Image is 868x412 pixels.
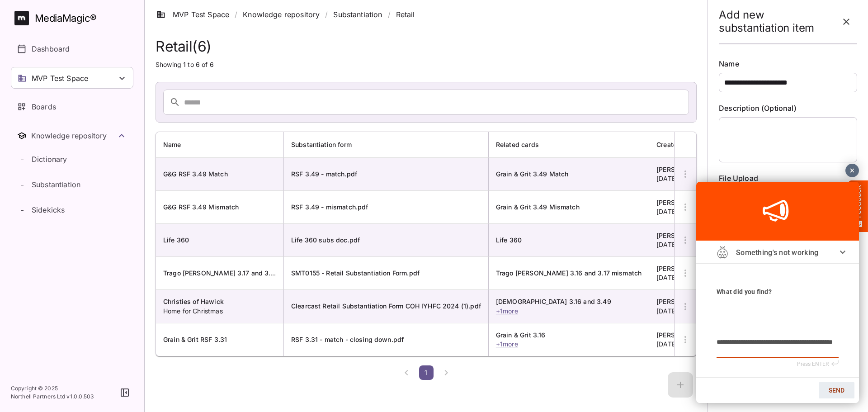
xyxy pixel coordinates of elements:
td: [DATE] 16:18 [649,224,728,257]
button: Toggle Knowledge repository [11,125,133,147]
span: Grain & Grit 3.16 [496,331,546,339]
span: / [235,9,237,20]
span: Grain & Grit 3.49 Match [496,170,568,178]
span: Name [163,139,193,150]
nav: Knowledge repository [11,125,133,223]
a: Dashboard [11,38,133,60]
iframe: Feedback Widget [696,182,859,403]
span: RSF 3.49 - mismatch.pdf [291,203,368,211]
span: Created by [656,139,703,150]
th: Related cards [489,132,649,158]
span: SMT0155 - Retail Substantiation Form.pdf [291,269,420,277]
p: Dictionary [32,154,67,165]
span: Life 360 subs doc.pdf [291,236,360,244]
a: MediaMagic® [14,11,133,25]
h1: Retail ( 6 ) [156,38,697,55]
td: [DATE] 16:05 [649,290,728,323]
span: Life 360 [163,236,189,244]
h2: Add new substantiation item [719,9,835,35]
p: Copyright © 2025 [11,384,94,393]
span: + 1 more [496,307,518,315]
p: Showing 1 to 6 of 6 [156,60,697,69]
span: Clearcast Retail Substantiation Form COH IYHFC 2024 (1).pdf [291,302,481,310]
span: Trago [PERSON_NAME] 3.16 and 3.17 mismatch [496,269,642,277]
span: / [388,9,391,20]
p: Substantiation [32,179,80,190]
td: [DATE] 14:25 [649,323,728,356]
a: Dictionary [11,148,133,170]
p: Boards [32,101,56,112]
span: Grain & Grit 3.49 Mismatch [496,203,580,211]
label: Description (Optional) [719,103,857,114]
td: [DATE] 17:09 [649,257,728,290]
span: Trago [PERSON_NAME] 3.17 and 3.16 mismatch RSF [163,269,323,277]
span: RSF 3.49 - match.pdf [291,170,357,178]
span: Christies of Hawick [163,298,224,305]
span: [PERSON_NAME] [656,331,709,339]
span: [DEMOGRAPHIC_DATA] 3.16 and 3.49 [496,298,611,305]
a: Sidekicks [11,199,133,221]
span: 1 [422,369,431,376]
span: Grain & Grit RSF 3.31 [163,336,227,343]
a: Boards [11,96,133,118]
span: [PERSON_NAME] [656,166,709,173]
p: MVP Test Space [32,73,88,84]
span: [PERSON_NAME] [656,265,709,272]
span: G&G RSF 3.49 Mismatch [163,203,239,211]
span: [PERSON_NAME] [656,199,709,206]
span: / [325,9,328,20]
td: [DATE] 10:03 [649,191,728,224]
button: Current page 1 [419,365,434,380]
p: Sidekicks [32,204,65,215]
span: Home for Christmas [163,297,276,315]
a: MVP Test Space [156,9,229,20]
span: + 1 more [496,340,518,348]
p: Dashboard [32,43,70,54]
div: MediaMagic ® [35,11,97,26]
span: RSF 3.31 - match - closing down.pdf [291,336,404,343]
a: Knowledge repository [243,9,320,20]
span: G&G RSF 3.49 Match [163,170,228,178]
span: [PERSON_NAME] [656,298,709,305]
a: Substantiation [333,9,382,20]
td: [DATE] 10:02 [649,158,728,191]
a: Substantiation [11,174,133,195]
p: Northell Partners Ltd v 1.0.0.503 [11,393,94,401]
th: Substantiation form [284,132,489,158]
label: Name [719,59,857,69]
div: Knowledge repository [31,131,116,140]
span: Life 360 [496,236,522,244]
span: [PERSON_NAME] [656,232,709,239]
